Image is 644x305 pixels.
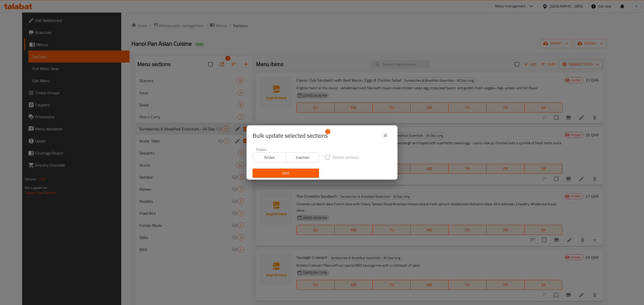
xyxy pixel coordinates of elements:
button: Active [253,152,286,163]
span: Inactive [288,154,317,161]
span: Delete sections [333,154,359,160]
span: Selected section count [253,132,328,140]
span: Active [255,154,284,161]
button: close [379,129,391,141]
span: Save [257,170,315,176]
button: Save [253,169,319,178]
span: 2 [325,129,330,134]
button: Inactive [286,152,319,163]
